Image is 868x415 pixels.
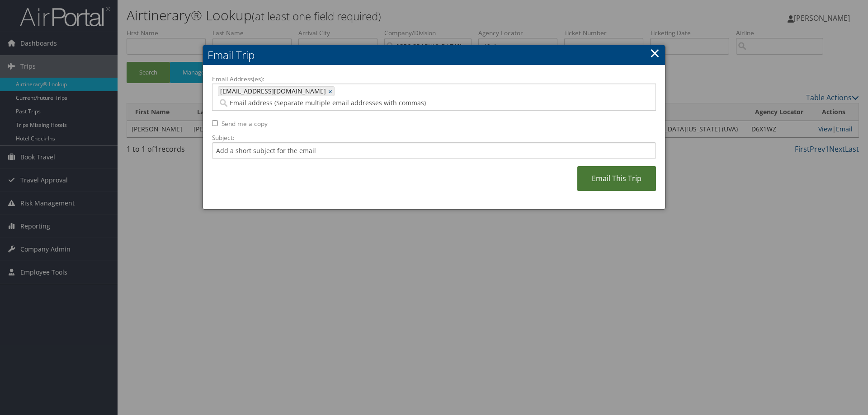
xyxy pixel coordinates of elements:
[212,75,656,84] label: Email Address(es):
[328,87,334,96] a: ×
[203,45,665,65] h2: Email Trip
[218,87,326,96] span: [EMAIL_ADDRESS][DOMAIN_NAME]
[212,133,656,142] label: Subject:
[218,98,573,107] input: Email address (Separate multiple email addresses with commas)
[222,119,268,128] label: Send me a copy
[650,44,660,62] a: ×
[212,142,656,159] input: Add a short subject for the email
[577,166,656,191] a: Email This Trip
